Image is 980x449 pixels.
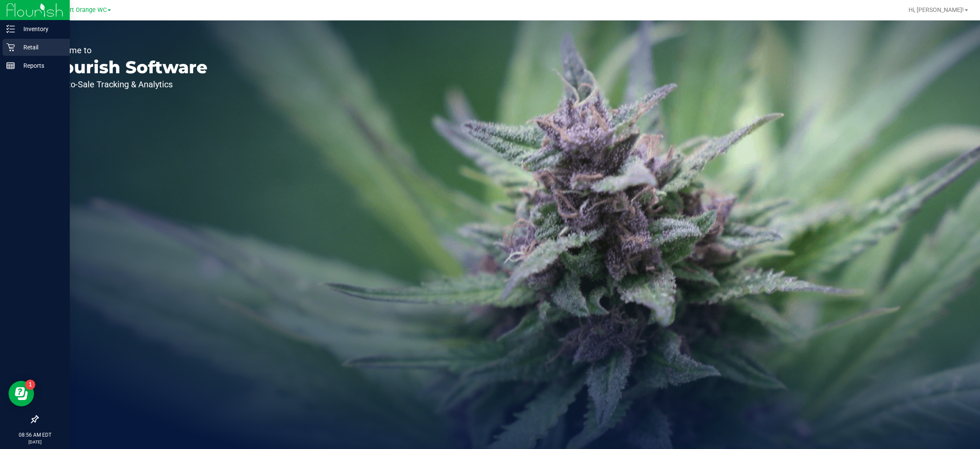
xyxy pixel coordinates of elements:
inline-svg: Retail [6,43,15,52]
p: [DATE] [4,439,66,445]
iframe: Resource center unread badge [25,380,35,390]
span: Port Orange WC [63,6,107,14]
iframe: Resource center [9,381,34,406]
p: 08:56 AM EDT [4,431,66,439]
p: Welcome to [46,46,208,55]
inline-svg: Inventory [6,25,15,33]
p: Flourish Software [46,59,208,76]
p: Reports [15,60,66,71]
p: Retail [15,42,66,52]
p: Seed-to-Sale Tracking & Analytics [46,80,208,89]
p: Inventory [15,24,66,34]
span: Hi, [PERSON_NAME]! [909,6,964,13]
inline-svg: Reports [6,61,15,70]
